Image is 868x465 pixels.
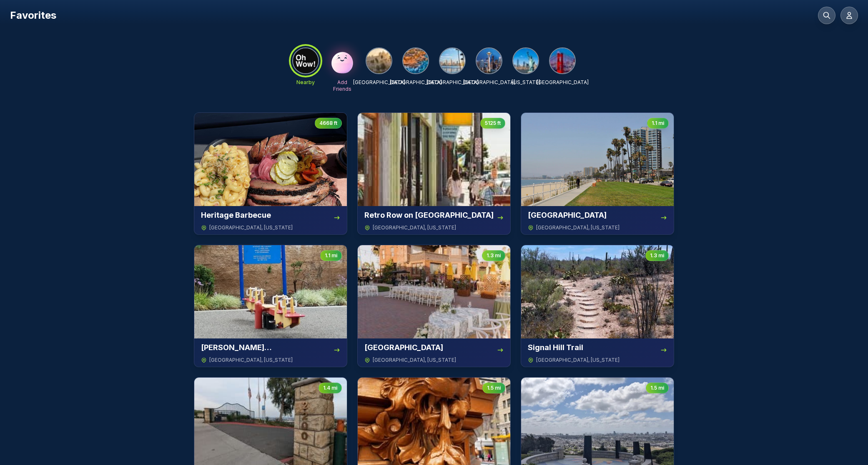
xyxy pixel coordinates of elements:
img: Heritage Barbecue [194,113,347,206]
img: New York [513,48,538,73]
p: [GEOGRAPHIC_DATA] [537,79,589,86]
span: 1.3 mi [650,252,664,259]
img: Bluff Park [521,113,674,206]
p: [GEOGRAPHIC_DATA] [426,79,479,86]
span: 1.1 mi [325,252,337,259]
img: San Diego [440,48,465,73]
span: 1.5 mi [487,385,501,391]
h1: Favorites [10,9,56,22]
img: Signal Hill Trail [521,245,674,338]
img: Seattle [477,48,502,73]
img: Retro Row on 4th Street [358,113,510,206]
img: San Francisco [550,48,575,73]
span: 4668 ft [319,120,337,127]
span: 5125 ft [485,120,501,127]
span: 1.1 mi [652,120,664,127]
span: 1.4 mi [323,385,337,391]
span: [GEOGRAPHIC_DATA] , [US_STATE] [209,357,293,363]
h3: [PERSON_NAME][GEOGRAPHIC_DATA] [201,342,334,353]
span: 1.3 mi [487,252,501,259]
h3: Heritage Barbecue [201,209,271,221]
p: [US_STATE] [512,79,540,86]
span: 1.5 mi [650,385,664,391]
h3: Signal Hill Trail [528,342,583,353]
p: [GEOGRAPHIC_DATA] [353,79,405,86]
p: [GEOGRAPHIC_DATA] [390,79,442,86]
h3: [GEOGRAPHIC_DATA] [528,209,607,221]
span: [GEOGRAPHIC_DATA] , [US_STATE] [209,224,293,231]
h3: [GEOGRAPHIC_DATA] [364,342,443,353]
img: Add Friends [329,47,356,74]
p: Nearby [296,79,315,86]
img: Raymond Arbor Park [194,245,347,338]
p: [GEOGRAPHIC_DATA] [463,79,515,86]
img: Long Beach Museum of Art [358,245,510,338]
span: [GEOGRAPHIC_DATA] , [US_STATE] [536,224,620,231]
img: Los Angeles [366,48,391,73]
span: [GEOGRAPHIC_DATA] , [US_STATE] [373,357,456,363]
span: [GEOGRAPHIC_DATA] , [US_STATE] [536,357,620,363]
img: Orange County [403,48,428,73]
span: [GEOGRAPHIC_DATA] , [US_STATE] [373,224,456,231]
h3: Retro Row on [GEOGRAPHIC_DATA] [364,209,494,221]
p: Add Friends [329,79,356,92]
